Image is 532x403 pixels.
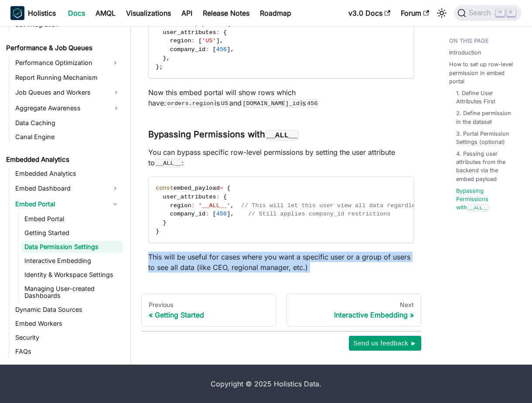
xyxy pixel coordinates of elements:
a: Docs [63,6,90,20]
a: Performance & Job Queues [3,42,123,54]
b: Holistics [28,8,56,18]
span: , [230,46,234,53]
span: } [156,228,159,235]
span: , [230,202,234,209]
p: Now this embed portal will show rows which have: is and is [148,87,414,108]
a: Roadmap [255,6,297,20]
a: Dynamic Data Sources [13,304,123,316]
span: region [170,38,191,44]
code: __ALL__ [265,130,299,140]
span: : [205,211,209,217]
a: 3. Portal Permission Settings (optional) [456,130,515,146]
p: This will be useful for cases where you want a specific user or a group of users to see all data ... [148,252,414,273]
span: 456 [216,211,227,217]
span: user_attributes [163,194,216,200]
button: Search (Command+K) [454,5,522,21]
a: AMQL [90,6,121,20]
nav: Docs pages [141,294,421,327]
span: ] [216,38,220,44]
a: Data Permission Settings [22,241,123,253]
span: } [163,55,166,61]
a: Embedded Analytics [3,154,123,166]
a: Getting Started [22,227,123,239]
code: 456 [306,99,319,108]
span: embed_payload [174,185,220,191]
a: Data Caching [13,117,123,129]
kbd: ⌘ [496,9,505,17]
span: , [167,55,170,61]
a: FAQs [13,345,123,358]
h3: Bypassing Permissions with [148,129,414,140]
a: How to set up row-level permission in embed portal [449,60,518,85]
a: Interactive Embedding [22,255,123,267]
span: { [223,194,227,200]
a: Aggregate Awareness [13,101,123,115]
div: Copyright © 2025 Holistics Data. [31,379,501,389]
a: Performance Optimization [13,56,107,70]
span: , [220,38,223,44]
a: v3.0 Docs [343,6,396,20]
a: API [176,6,198,20]
code: orders.region [166,99,215,108]
a: NextInteractive Embedding [286,294,421,327]
span: // Still applies company_id restrictions [248,211,390,217]
a: Embedded Analytics [13,167,123,180]
span: [ [213,211,216,217]
code: US [220,99,229,108]
span: [ [213,46,216,53]
span: { [227,185,230,191]
div: Getting Started [149,311,269,319]
a: 2. Define permission in the dataset [456,109,515,126]
img: Holistics [10,6,24,20]
a: Embed Portal [22,213,123,225]
code: __ALL__ [467,204,489,212]
span: Send us feedback ► [353,338,417,349]
div: Next [294,301,414,309]
a: Embed Portal [13,197,107,211]
code: [DOMAIN_NAME]_id [242,99,301,108]
a: Job Queues and Workers [13,85,123,99]
span: [ [198,38,202,44]
a: Bypassing Permissions with__ALL__ [456,187,515,212]
span: : [205,46,209,53]
a: 1. Define User Attributes First [456,89,515,106]
span: : [191,202,195,209]
div: Previous [149,301,269,309]
a: Security [13,331,123,344]
div: Interactive Embedding [294,311,414,319]
a: PreviousGetting Started [141,294,276,327]
span: ] [227,211,230,217]
span: } [156,64,159,70]
span: } [163,219,166,226]
a: Forum [396,6,434,20]
button: Expand sidebar category 'Performance Optimization' [107,56,123,70]
span: // This will let this user view all data regardless of region [241,202,458,209]
a: Release Notes [198,6,255,20]
code: __ALL__ [155,159,182,167]
span: 456 [216,46,227,53]
a: Introduction [449,48,481,57]
span: Search [466,9,496,17]
span: : [191,38,195,44]
a: Embed Workers [13,318,123,330]
kbd: K [507,9,515,17]
a: Managing User-created Dashboards [22,283,123,302]
span: = [220,185,223,191]
span: , [230,211,234,217]
span: region [170,202,191,209]
button: Send us feedback ► [349,336,421,351]
span: : [216,29,220,36]
a: Visualizations [121,6,176,20]
button: Collapse sidebar category 'Embed Portal' [107,197,123,211]
a: HolisticsHolistics [10,6,56,20]
span: const [156,185,174,191]
span: company_id [170,46,206,53]
span: ; [159,64,163,70]
span: user_attributes [163,29,216,36]
span: 'US' [202,38,216,44]
a: Identity & Workspace Settings [22,269,123,281]
span: company_id [170,211,206,217]
a: Report Running Mechanism [13,72,123,84]
a: 4. Passing user attributes from the backend via the embed payload [456,150,515,183]
a: Embed Dashboard [13,181,107,195]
